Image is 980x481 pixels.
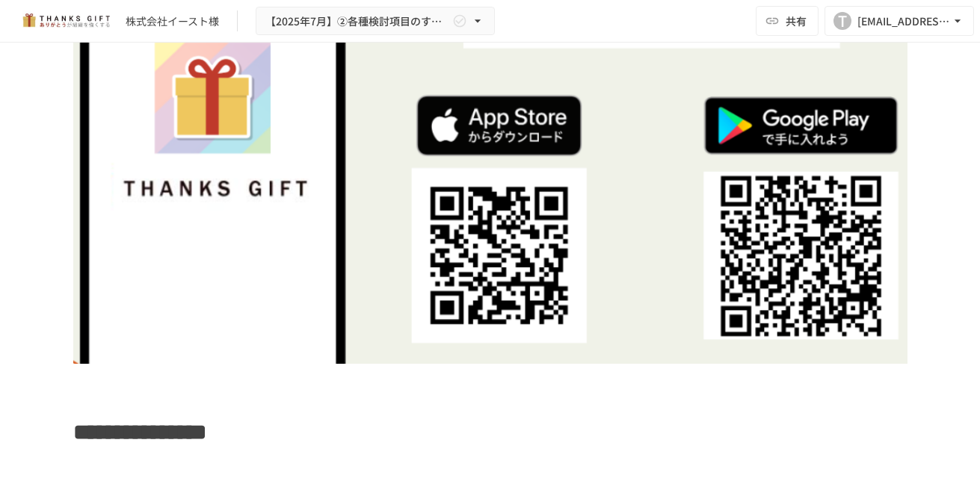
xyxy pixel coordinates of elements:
[18,9,114,33] img: mMP1OxWUAhQbsRWCurg7vIHe5HqDpP7qZo7fRoNLXQh
[256,7,495,36] button: 【2025年7月】②各種検討項目のすり合わせ/ THANKS GIFTキックオフMTG
[756,6,819,36] button: 共有
[786,13,807,29] span: 共有
[833,12,851,30] div: T
[857,12,950,31] div: [EMAIL_ADDRESS][DOMAIN_NAME]
[825,6,974,36] button: T[EMAIL_ADDRESS][DOMAIN_NAME]
[265,12,449,31] span: 【2025年7月】②各種検討項目のすり合わせ/ THANKS GIFTキックオフMTG
[126,13,219,29] div: 株式会社イースト様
